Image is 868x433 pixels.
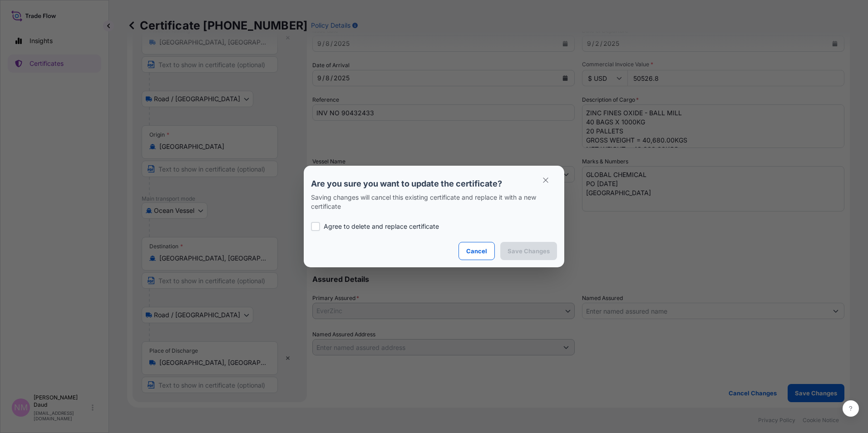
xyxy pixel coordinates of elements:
p: Cancel [466,246,487,256]
p: Saving changes will cancel this existing certificate and replace it with a new certificate [311,193,557,211]
p: Are you sure you want to update the certificate? [311,178,557,189]
p: Save Changes [508,246,550,256]
button: Save Changes [500,242,557,260]
button: Cancel [459,242,495,260]
p: Agree to delete and replace certificate [324,222,439,231]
